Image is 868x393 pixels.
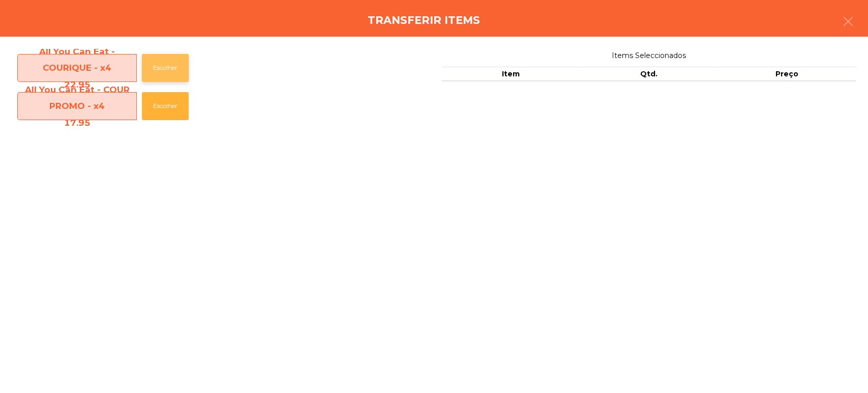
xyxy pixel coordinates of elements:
button: Escolher [142,54,189,82]
div: 22.95 [18,76,136,93]
div: 17.95 [18,115,136,131]
h4: Transferir items [368,13,480,28]
span: All You Can Eat - COUR PROMO - x4 [18,81,136,131]
th: Qtd. [580,67,718,82]
th: Preço [718,67,856,82]
span: All You Can Eat - COURIQUE - x4 [18,43,136,93]
th: Item [442,67,580,82]
button: Escolher [142,92,189,120]
span: Items Seleccionados [442,49,856,63]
